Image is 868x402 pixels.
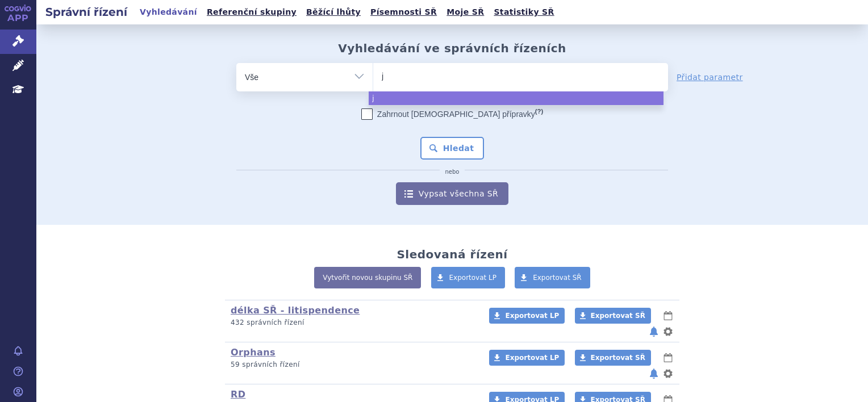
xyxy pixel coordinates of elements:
label: Zahrnout [DEMOGRAPHIC_DATA] přípravky [361,108,543,120]
a: Orphans [231,347,276,358]
a: Moje SŘ [443,5,487,20]
p: 59 správních řízení [231,360,474,370]
span: Exportovat SŘ [533,274,582,282]
li: j [369,91,663,105]
a: Statistiky SŘ [490,5,557,20]
abbr: (?) [535,108,543,115]
a: délka SŘ - litispendence [231,305,360,316]
a: Přidat parametr [677,72,743,83]
a: Exportovat LP [431,267,506,288]
h2: Správní řízení [36,4,136,20]
a: RD [231,389,245,400]
span: Exportovat LP [505,354,559,362]
h2: Sledovaná řízení [397,248,507,261]
a: Exportovat SŘ [575,308,651,324]
i: nebo [440,169,465,175]
a: Referenční skupiny [203,5,300,20]
a: Běžící lhůty [303,5,364,20]
a: Exportovat SŘ [515,267,590,288]
a: Exportovat SŘ [575,350,651,366]
button: lhůty [662,309,674,323]
a: Vypsat všechna SŘ [396,182,508,205]
p: 432 správních řízení [231,318,474,328]
a: Exportovat LP [489,308,565,324]
a: Vyhledávání [136,5,201,20]
a: Exportovat LP [489,350,565,366]
a: Vytvořit novou skupinu SŘ [314,267,421,288]
a: Písemnosti SŘ [367,5,440,20]
span: Exportovat SŘ [591,354,645,362]
span: Exportovat LP [505,312,559,320]
button: nastavení [662,367,674,380]
button: nastavení [662,325,674,338]
h2: Vyhledávání ve správních řízeních [338,41,566,55]
span: Exportovat LP [449,274,497,282]
button: Hledat [420,137,485,160]
button: notifikace [648,325,660,338]
span: Exportovat SŘ [591,312,645,320]
button: lhůty [662,351,674,365]
button: notifikace [648,367,660,380]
